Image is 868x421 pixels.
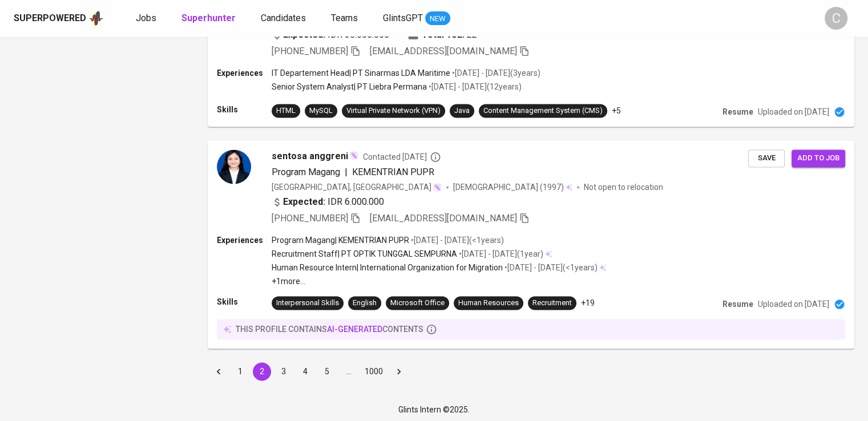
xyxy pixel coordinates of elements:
[450,67,540,79] p: • [DATE] - [DATE] ( 3 years )
[483,106,603,116] div: Content Management System (CMS)
[14,10,104,27] a: Superpoweredapp logo
[584,181,663,193] p: Not open to relocation
[453,181,540,193] span: [DEMOGRAPHIC_DATA]
[283,195,325,209] b: Expected:
[722,298,753,310] p: Resume
[612,105,621,116] p: +5
[503,262,597,273] p: • [DATE] - [DATE] ( <1 years )
[345,165,348,179] span: |
[349,151,358,160] img: magic_wand.svg
[272,81,427,92] p: Senior System Analyst | PT Liebra Permana
[390,298,445,309] div: Microsoft Office
[758,298,829,310] p: Uploaded on [DATE]
[217,67,272,79] p: Experiences
[363,151,441,163] span: Contacted [DATE]
[272,67,450,79] p: IT Departement Head | PT Sinarmas LDA Maritime
[261,11,308,26] a: Candidates
[331,11,360,26] a: Teams
[453,181,572,193] div: (1997)
[272,181,442,193] div: [GEOGRAPHIC_DATA], [GEOGRAPHIC_DATA]
[209,362,228,380] button: Go to previous page
[217,234,272,246] p: Experiences
[208,140,854,349] a: sentosa anggreniContacted [DATE]Program Magang|KEMENTRIAN PUPR[GEOGRAPHIC_DATA], [GEOGRAPHIC_DATA...
[797,152,839,165] span: Add to job
[825,7,847,30] div: C
[253,362,271,380] button: page 2
[272,234,409,246] p: Program Magang | KEMENTRIAN PUPR
[276,106,296,116] div: HTML
[272,195,384,209] div: IDR 6.000.000
[383,13,423,23] span: GlintsGPT
[261,13,306,23] span: Candidates
[430,151,441,163] svg: By Batam recruiter
[748,149,785,167] button: Save
[458,298,519,309] div: Human Resources
[272,167,340,177] span: Program Magang
[181,11,238,26] a: Superhunter
[296,362,314,380] button: Go to page 4
[272,262,503,273] p: Human Resource Intern | International Organization for Migration
[231,362,249,380] button: Go to page 1
[272,276,606,287] p: +1 more ...
[318,362,336,380] button: Go to page 5
[352,167,434,177] span: KEMENTRIAN PUPR
[272,248,457,260] p: Recruitment Staff | PT OPTIK TUNGGAL SEMPURNA
[208,362,410,380] nav: pagination navigation
[425,13,450,25] span: NEW
[346,106,441,116] div: Virtual Private Network (VPN)
[309,106,333,116] div: MySQL
[272,213,348,224] span: [PHONE_NUMBER]
[433,183,442,192] img: magic_wand.svg
[754,152,779,165] span: Save
[390,362,408,380] button: Go to next page
[88,10,104,27] img: app logo
[136,11,159,26] a: Jobs
[274,362,293,380] button: Go to page 3
[454,106,470,116] div: Java
[272,46,348,56] span: [PHONE_NUMBER]
[276,298,339,309] div: Interpersonal Skills
[217,104,272,115] p: Skills
[217,149,251,184] img: ddebe5f7c07b5761d678456279732a05.jpg
[327,325,382,334] span: AI-generated
[272,149,348,163] span: sentosa anggreni
[353,298,377,309] div: English
[340,366,358,377] div: …
[581,297,595,309] p: +19
[136,13,156,23] span: Jobs
[792,149,845,167] button: Add to job
[181,13,236,23] b: Superhunter
[427,81,522,92] p: • [DATE] - [DATE] ( 12 years )
[331,13,358,23] span: Teams
[758,106,829,118] p: Uploaded on [DATE]
[457,248,543,260] p: • [DATE] - [DATE] ( 1 year )
[722,106,753,118] p: Resume
[370,46,517,56] span: [EMAIL_ADDRESS][DOMAIN_NAME]
[532,298,572,309] div: Recruitment
[383,11,450,26] a: GlintsGPT NEW
[236,323,423,335] p: this profile contains contents
[217,296,272,307] p: Skills
[14,12,86,25] div: Superpowered
[409,234,504,246] p: • [DATE] - [DATE] ( <1 years )
[361,362,386,380] button: Go to page 1000
[370,213,517,224] span: [EMAIL_ADDRESS][DOMAIN_NAME]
